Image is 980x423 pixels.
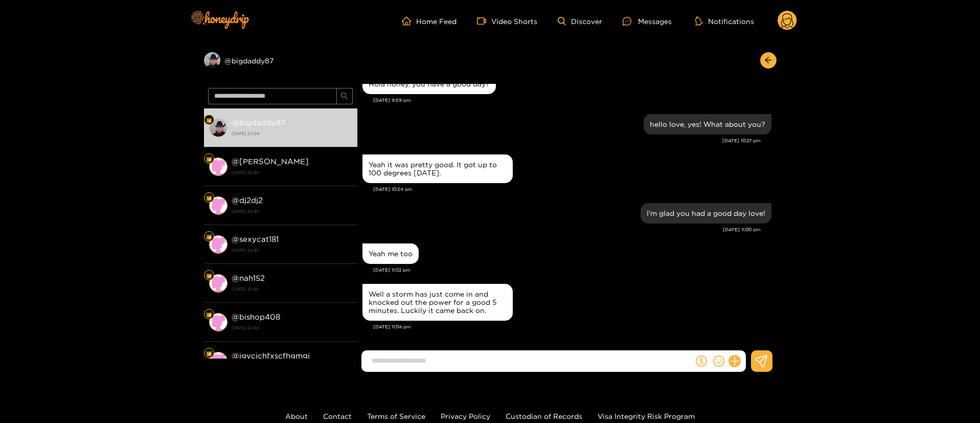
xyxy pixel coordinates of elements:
span: arrow-left [764,56,772,65]
img: conversation [209,274,227,293]
strong: @ bishop408 [232,313,280,321]
strong: [DATE] 22:40 [232,246,352,255]
div: I'm glad you had a good day love! [647,209,765,217]
img: Fan Level [206,350,212,357]
img: Fan Level [206,156,212,162]
button: search [336,88,353,104]
strong: [DATE] 22:40 [232,323,352,332]
span: smile [713,355,724,367]
a: Visa Integrity Risk Program [598,412,695,420]
div: [DATE] 10:27 pm [362,137,761,144]
a: Discover [558,17,602,26]
span: video-camera [477,16,491,26]
a: About [285,412,308,420]
button: arrow-left [760,52,777,69]
img: Fan Level [206,311,212,318]
button: dollar [694,353,709,369]
strong: @ jgvcjchfxscfhgmgj [232,351,310,360]
div: [DATE] 11:02 pm [373,266,771,274]
strong: [DATE] 22:40 [232,168,352,177]
img: conversation [209,352,227,370]
div: Aug. 19, 11:02 pm [362,243,419,264]
a: Video Shorts [477,16,537,26]
div: [DATE] 9:59 pm [373,97,771,104]
a: Privacy Policy [441,412,490,420]
div: Yeah it was pretty good. It got up to 100 degrees [DATE]. [369,161,507,177]
img: conversation [209,196,227,215]
div: Messages [623,15,672,27]
a: Home Feed [402,16,457,26]
strong: @ [PERSON_NAME] [232,157,309,166]
div: Aug. 19, 11:00 pm [641,203,771,224]
span: search [340,92,348,101]
div: @bigdaddy87 [204,52,357,69]
a: Custodian of Records [506,412,582,420]
a: Terms of Service [367,412,425,420]
strong: @ sexycat181 [232,235,279,243]
img: Fan Level [206,273,212,279]
img: Fan Level [206,117,212,123]
strong: [DATE] 23:04 [232,129,352,138]
img: Fan Level [206,195,212,201]
div: Aug. 19, 11:04 pm [362,284,513,321]
img: Fan Level [206,234,212,240]
strong: [DATE] 22:40 [232,207,352,216]
div: hello love, yes! What about you? [650,120,765,128]
div: Well a storm has just come in and knocked out the power for a good 5 minutes. Luckily it came bac... [369,290,507,315]
strong: @ bigdaddy87 [232,118,285,127]
strong: @ dj2dj2 [232,196,263,205]
img: conversation [209,158,227,176]
span: home [402,16,416,26]
button: Notifications [692,16,757,26]
div: [DATE] 11:04 pm [373,323,771,330]
div: Aug. 19, 9:59 pm [362,74,496,94]
img: conversation [209,313,227,331]
div: Yeah me too [369,250,413,258]
div: [DATE] 10:34 pm [373,186,771,193]
div: Aug. 19, 10:27 pm [644,114,771,135]
span: dollar [696,355,707,367]
div: Aug. 19, 10:34 pm [362,154,513,183]
strong: @ nah152 [232,274,265,282]
img: conversation [209,119,227,137]
strong: [DATE] 22:40 [232,284,352,294]
a: Contact [323,412,352,420]
div: [DATE] 11:00 pm [362,226,761,233]
img: conversation [209,235,227,254]
div: Hola honey, you have a good day? [369,80,490,88]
